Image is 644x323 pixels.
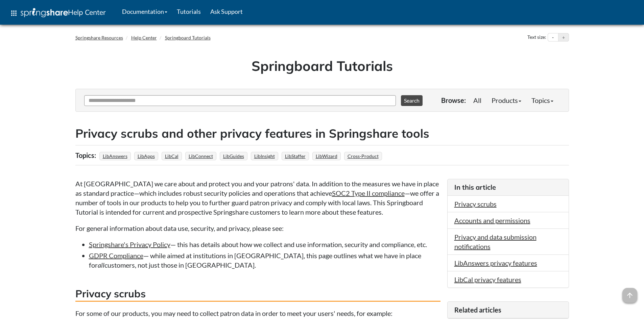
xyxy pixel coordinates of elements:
a: LibConnect [188,151,214,161]
li: — this has details about how we collect and use information, security and compliance, etc. [89,240,440,249]
a: Products [486,93,526,107]
a: LibApps [137,151,156,161]
span: arrow_upward [622,288,637,303]
li: — while aimed at institutions in [GEOGRAPHIC_DATA], this page outlines what we have in place for ... [89,251,440,270]
div: Topics: [75,149,98,162]
span: Related articles [454,306,501,314]
a: GDPR Compliance [89,251,143,260]
a: Springshare Resources [75,35,123,41]
a: Cross-Product [347,151,380,161]
h2: Privacy scrubs and other privacy features in Springshare tools [75,125,569,142]
a: All [468,93,486,107]
a: LibStaffer [284,151,307,161]
span: apps [10,9,18,17]
a: Help Center [131,35,157,41]
p: At [GEOGRAPHIC_DATA] we care about and protect you and your patrons' data. In addition to the mea... [75,179,440,217]
p: Browse: [441,96,466,105]
a: Topics [526,93,558,107]
p: For some of our products, you may need to collect patron data in order to meet your users' needs,... [75,308,440,318]
a: Documentation [117,3,172,20]
a: Privacy scrubs [454,200,497,208]
a: Tutorials [172,3,206,20]
a: Accounts and permissions [454,216,530,224]
a: LibWizard [315,151,338,161]
button: Decrease text size [548,33,558,42]
a: LibCal [164,151,180,161]
div: Text size: [526,33,548,42]
a: Privacy and data submission notifications [454,233,536,250]
h3: Privacy scrubs [75,287,440,302]
a: SOC2 Type II compliance [332,189,405,197]
a: Springboard Tutorials [165,35,211,41]
p: For general information about data use, security, and privacy, please see: [75,223,440,233]
a: LibInsight [253,151,276,161]
span: Help Center [68,8,106,17]
h1: Springboard Tutorials [80,56,564,75]
img: Springshare [21,8,68,17]
a: LibGuides [222,151,245,161]
a: LibAnswers [102,151,128,161]
h3: In this article [454,183,562,192]
button: Search [401,95,423,106]
a: arrow_upward [622,289,637,297]
em: all [98,261,104,269]
a: Springshare's Privacy Policy [89,240,170,248]
a: LibCal privacy features [454,275,521,284]
a: apps Help Center [5,3,111,23]
a: Ask Support [206,3,247,20]
a: LibAnswers privacy features [454,259,537,267]
button: Increase text size [558,33,569,42]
